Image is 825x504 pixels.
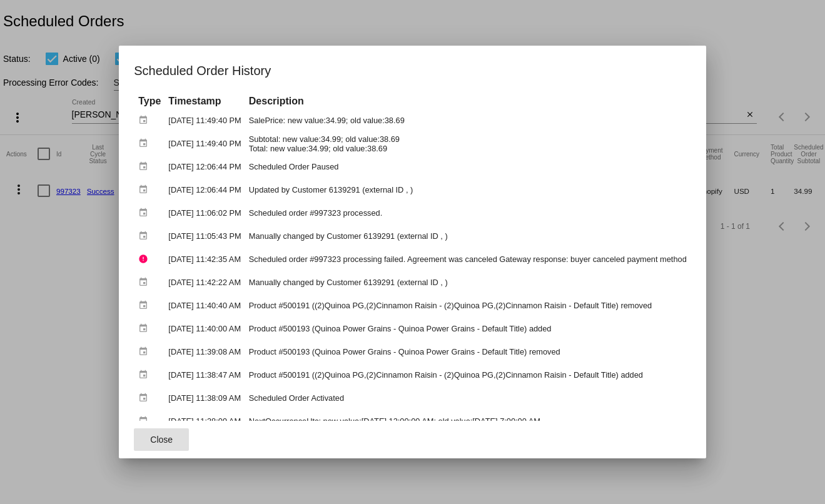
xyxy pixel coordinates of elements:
th: Type [135,94,164,108]
td: [DATE] 11:05:43 PM [165,225,244,247]
td: [DATE] 11:40:00 AM [165,318,244,340]
mat-icon: event [138,157,153,176]
td: Updated by Customer 6139291 (external ID , ) [246,179,690,201]
td: [DATE] 11:38:09 AM [165,387,244,409]
td: [DATE] 11:49:40 PM [165,109,244,131]
td: [DATE] 11:49:40 PM [165,133,244,154]
mat-icon: event [138,226,153,246]
mat-icon: event [138,111,153,130]
mat-icon: event [138,296,153,315]
h1: Scheduled Order History [134,61,691,81]
td: [DATE] 12:06:44 PM [165,179,244,201]
td: Scheduled order #997323 processing failed. Agreement was canceled Gateway response: buyer cancele... [246,248,690,270]
mat-icon: event [138,342,153,361]
td: Product #500193 (Quinoa Power Grains - Quinoa Power Grains - Default Title) removed [246,341,690,363]
td: Product #500191 ((2)Quinoa PG,(2)Cinnamon Raisin - (2)Quinoa PG,(2)Cinnamon Raisin - Default Titl... [246,295,690,316]
td: [DATE] 11:42:22 AM [165,271,244,293]
span: Close [150,435,173,445]
td: [DATE] 11:42:35 AM [165,248,244,270]
mat-icon: error [138,249,153,269]
mat-icon: event [138,180,153,199]
td: [DATE] 11:39:08 AM [165,341,244,363]
td: Scheduled Order Activated [246,387,690,409]
mat-icon: event [138,319,153,338]
td: Product #500191 ((2)Quinoa PG,(2)Cinnamon Raisin - (2)Quinoa PG,(2)Cinnamon Raisin - Default Titl... [246,364,690,386]
mat-icon: event [138,203,153,223]
td: NextOccurrenceUtc: new value:[DATE] 12:00:00 AM; old value:[DATE] 7:00:00 AM [246,410,690,432]
td: SalePrice: new value:34.99; old value:38.69 [246,109,690,131]
td: Manually changed by Customer 6139291 (external ID , ) [246,225,690,247]
mat-icon: event [138,365,153,385]
td: [DATE] 11:40:40 AM [165,295,244,316]
td: [DATE] 11:38:09 AM [165,410,244,432]
td: Subtotal: new value:34.99; old value:38.69 Total: new value:34.99; old value:38.69 [246,133,690,154]
td: Manually changed by Customer 6139291 (external ID , ) [246,271,690,293]
td: Product #500193 (Quinoa Power Grains - Quinoa Power Grains - Default Title) added [246,318,690,340]
button: Close dialog [134,428,189,451]
td: [DATE] 11:38:47 AM [165,364,244,386]
mat-icon: event [138,411,153,431]
td: Scheduled Order Paused [246,156,690,178]
th: Description [246,94,690,108]
mat-icon: event [138,388,153,408]
th: Timestamp [165,94,244,108]
td: [DATE] 12:06:44 PM [165,156,244,178]
td: [DATE] 11:06:02 PM [165,202,244,224]
mat-icon: event [138,273,153,292]
td: Scheduled order #997323 processed. [246,202,690,224]
mat-icon: event [138,134,153,153]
